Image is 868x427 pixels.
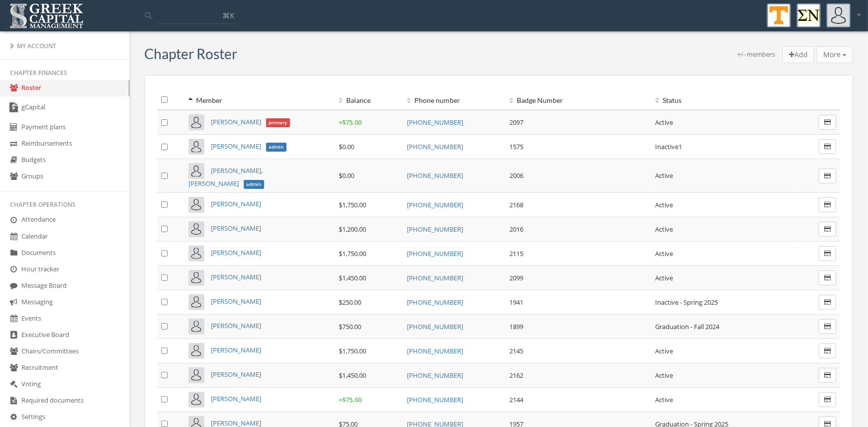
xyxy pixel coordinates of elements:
span: $0.00 [339,171,354,180]
td: 2162 [505,363,651,387]
th: Status [651,90,797,110]
td: Active [651,159,797,193]
span: [PERSON_NAME] [211,142,261,151]
span: ⌘K [222,10,234,20]
td: Active [651,192,797,217]
td: Inactive1 [651,135,797,159]
a: [PERSON_NAME] [211,248,261,257]
span: $1,750.00 [339,200,366,209]
a: [PHONE_NUMBER] [407,200,463,209]
th: Balance [335,90,403,110]
td: Active [651,265,797,290]
td: 2097 [505,110,651,135]
a: [PERSON_NAME] [211,297,261,306]
span: $1,750.00 [339,346,366,355]
div: My Account [10,42,119,50]
a: [PERSON_NAME] [211,394,261,403]
a: [PHONE_NUMBER] [407,171,463,180]
td: 2006 [505,159,651,193]
a: [PERSON_NAME] [211,321,261,330]
td: Active [651,387,797,412]
span: $1,450.00 [339,371,366,380]
span: $0.00 [339,142,354,151]
span: $1,750.00 [339,249,366,258]
span: $250.00 [339,298,361,307]
a: [PERSON_NAME], [PERSON_NAME]admin [189,166,264,188]
td: 2115 [505,241,651,265]
td: 2016 [505,217,651,241]
td: Inactive - Spring 2025 [651,290,797,314]
span: $1,200.00 [339,225,366,234]
td: Active [651,217,797,241]
td: Active [651,241,797,265]
a: [PHONE_NUMBER] [407,298,463,307]
a: [PHONE_NUMBER] [407,371,463,380]
a: [PHONE_NUMBER] [407,225,463,234]
td: Graduation - Fall 2024 [651,314,797,339]
td: Active [651,110,797,135]
a: [PHONE_NUMBER] [407,395,463,404]
span: $750.00 [339,322,361,331]
th: Phone number [403,90,505,110]
th: Member [185,90,335,110]
h3: Chapter Roster [144,46,237,62]
span: admin [266,143,287,152]
span: $1,450.00 [339,273,366,282]
a: [PHONE_NUMBER] [407,118,463,127]
span: admin [244,180,265,189]
a: [PERSON_NAME]admin [211,142,287,151]
td: Active [651,363,797,387]
a: [PHONE_NUMBER] [407,273,463,282]
span: + $75.00 [339,395,362,404]
span: primary [266,118,290,127]
a: [PHONE_NUMBER] [407,249,463,258]
a: [PHONE_NUMBER] [407,322,463,331]
td: Active [651,339,797,363]
a: [PHONE_NUMBER] [407,346,463,355]
span: + $75.00 [339,118,362,127]
td: 2168 [505,192,651,217]
td: 2144 [505,387,651,412]
a: [PERSON_NAME] [211,370,261,379]
a: [PERSON_NAME] [211,224,261,233]
td: 2145 [505,339,651,363]
a: [PERSON_NAME] [211,345,261,354]
span: [PERSON_NAME], [PERSON_NAME] [189,166,263,188]
a: [PERSON_NAME] [211,272,261,281]
a: [PERSON_NAME]primary [211,117,290,126]
td: 1899 [505,314,651,339]
th: Badge Number [505,90,651,110]
a: [PERSON_NAME] [211,199,261,208]
td: 1941 [505,290,651,314]
td: 2099 [505,265,651,290]
span: [PERSON_NAME] [211,117,261,126]
td: 1575 [505,135,651,159]
a: [PHONE_NUMBER] [407,142,463,151]
div: +/- members [737,50,775,64]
